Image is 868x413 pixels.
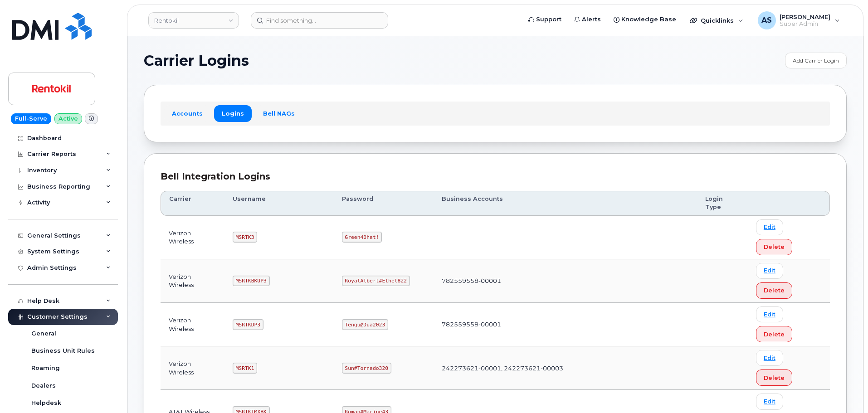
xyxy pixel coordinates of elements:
span: Delete [764,286,785,295]
code: MSRTK1 [233,363,257,374]
code: Sun#Tornado320 [342,363,391,374]
code: MSRTK3 [233,232,257,243]
span: Delete [764,243,785,251]
th: Username [224,191,334,216]
td: 782559558-00001 [434,303,697,346]
th: Password [334,191,434,216]
code: RoyalAlbert#Ethel822 [342,276,410,287]
td: 782559558-00001 [434,259,697,303]
button: Delete [756,326,792,342]
code: Green40hat! [342,232,382,243]
td: Verizon Wireless [161,216,224,259]
a: Edit [756,394,783,409]
span: Delete [764,374,785,382]
a: Bell NAGs [255,105,302,121]
th: Business Accounts [434,191,697,216]
div: Bell Integration Logins [161,170,830,183]
a: Edit [756,306,783,322]
td: Verizon Wireless [161,259,224,303]
a: Edit [756,219,783,235]
a: Edit [756,263,783,279]
a: Add Carrier Login [785,53,847,68]
code: MSRTKDP3 [233,319,263,330]
code: MSRTKBKUP3 [233,276,270,287]
th: Carrier [161,191,224,216]
button: Delete [756,282,792,299]
a: Edit [756,350,783,366]
span: Delete [764,330,785,339]
span: Carrier Logins [144,54,249,68]
button: Delete [756,239,792,255]
td: Verizon Wireless [161,303,224,346]
td: 242273621-00001, 242273621-00003 [434,346,697,390]
code: Tengu@Dua2023 [342,319,388,330]
th: Login Type [697,191,748,216]
a: Accounts [164,105,210,121]
a: Logins [214,105,252,121]
td: Verizon Wireless [161,346,224,390]
button: Delete [756,369,792,386]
